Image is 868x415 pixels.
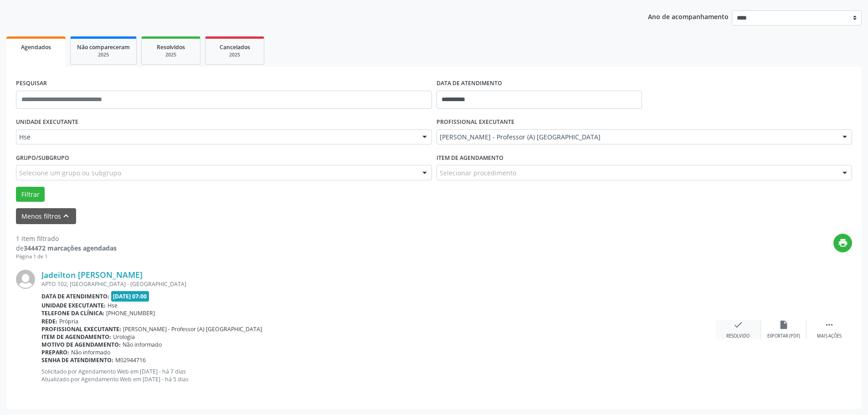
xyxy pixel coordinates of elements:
b: Preparo: [41,348,69,356]
b: Motivo de agendamento: [41,341,121,348]
div: 2025 [77,51,130,58]
span: Selecione um grupo ou subgrupo [19,168,121,178]
i:  [824,320,834,330]
i: keyboard_arrow_up [61,211,71,221]
span: Não informado [71,348,110,356]
p: Ano de acompanhamento [648,10,729,22]
span: Hse [108,302,118,309]
b: Unidade executante: [41,302,106,309]
label: DATA DE ATENDIMENTO [437,77,502,91]
label: Grupo/Subgrupo [16,151,69,165]
span: [PERSON_NAME] - Professor (A) [GEOGRAPHIC_DATA] [440,133,834,142]
span: Própria [59,318,78,325]
span: [PHONE_NUMBER] [106,309,155,317]
i: insert_drive_file [779,320,789,330]
b: Senha de atendimento: [41,356,113,364]
label: UNIDADE EXECUTANTE [16,115,78,129]
div: 2025 [148,51,194,58]
div: de [16,243,117,253]
b: Item de agendamento: [41,333,111,341]
span: M02944716 [115,356,146,364]
b: Telefone da clínica: [41,309,104,317]
span: Cancelados [220,43,250,51]
b: Rede: [41,318,57,325]
span: Hse [19,133,413,142]
button: Menos filtroskeyboard_arrow_up [16,208,76,224]
span: [PERSON_NAME] - Professor (A) [GEOGRAPHIC_DATA] [123,325,262,333]
div: Página 1 de 1 [16,253,117,261]
p: Solicitado por Agendamento Web em [DATE] - há 7 dias Atualizado por Agendamento Web em [DATE] - h... [41,368,715,383]
div: Mais ações [817,333,842,339]
b: Profissional executante: [41,325,121,333]
label: Item de agendamento [437,151,503,165]
label: PESQUISAR [16,77,47,91]
button: print [833,234,852,252]
div: Resolvido [726,333,750,339]
span: Agendados [21,43,51,51]
b: Data de atendimento: [41,292,109,300]
a: Jadeilton [PERSON_NAME] [41,270,143,280]
span: Não informado [123,341,162,348]
span: [DATE] 07:00 [111,291,149,302]
div: Exportar (PDF) [767,333,800,339]
span: Não compareceram [77,43,130,51]
span: Selecionar procedimento [440,168,516,178]
div: APTO 102, [GEOGRAPHIC_DATA] - [GEOGRAPHIC_DATA] [41,280,715,288]
div: 1 item filtrado [16,234,117,243]
img: img [16,270,35,289]
span: Urologia [113,333,135,341]
div: 2025 [212,51,257,58]
strong: 344472 marcações agendadas [24,244,117,252]
i: print [838,238,848,248]
span: Resolvidos [157,43,185,51]
label: PROFISSIONAL EXECUTANTE [437,115,514,129]
button: Filtrar [16,187,45,202]
i: check [733,320,743,330]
